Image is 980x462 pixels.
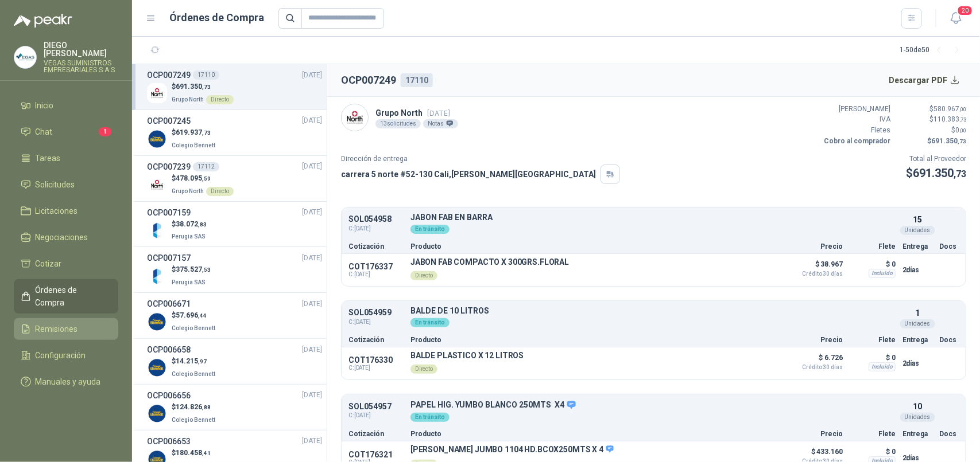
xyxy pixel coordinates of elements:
span: ,73 [959,116,966,123]
span: C: [DATE] [348,411,404,420]
p: IVA [822,114,890,125]
p: $ [172,127,218,138]
div: Unidades [900,226,935,235]
span: 124.826 [176,403,211,411]
span: [DATE] [302,344,322,355]
p: 1 [915,307,920,319]
h3: OCP006653 [147,435,191,448]
span: Licitaciones [36,205,78,217]
span: [DATE] [302,436,322,447]
span: ,00 [959,106,966,112]
a: Cotizar [14,253,118,275]
span: Perugia SAS [172,233,206,240]
a: Configuración [14,344,118,366]
p: Cotización [348,243,404,250]
span: ,00 [959,127,966,134]
div: Directo [206,187,234,196]
img: Company Logo [147,220,167,240]
div: Directo [410,271,437,280]
span: Colegio Bennett [172,142,215,148]
img: Company Logo [147,175,167,195]
span: 1 [99,127,111,136]
img: Company Logo [147,129,167,149]
p: Cobro al comprador [822,136,890,147]
span: Grupo North [172,96,204,103]
p: Docs [939,430,959,437]
p: SOL054959 [348,308,404,317]
p: $ 0 [850,445,896,459]
p: $ [172,448,218,459]
h3: OCP007249 [147,69,191,81]
a: Manuales y ayuda [14,371,118,393]
div: Unidades [900,319,935,328]
p: SOL054957 [348,402,404,411]
p: [PERSON_NAME] JUMBO 1104 HD.BCOX250MTS X 4 [410,445,614,455]
p: BALDE DE 10 LITROS [410,307,896,315]
div: 17112 [193,162,219,171]
p: Producto [410,243,778,250]
span: Colegio Bennett [172,371,215,377]
div: Unidades [900,413,935,422]
p: BALDE PLASTICO X 12 LITROS [410,351,524,360]
h3: OCP006658 [147,343,191,356]
span: 691.350 [931,137,966,145]
p: Precio [785,430,843,437]
a: OCP006656[DATE] Company Logo$124.826,88Colegio Bennett [147,389,322,425]
p: Producto [410,336,778,343]
p: 2 días [902,357,932,370]
img: Company Logo [342,104,368,131]
p: JABON FAB COMPACTO X 300GRS.FLORAL [410,257,569,267]
span: [DATE] [302,299,322,310]
p: Entrega [902,336,932,343]
img: Logo peakr [14,14,72,28]
a: Negociaciones [14,226,118,248]
p: $ [172,264,211,275]
span: 110.383 [933,115,966,123]
span: 619.937 [176,128,211,136]
img: Company Logo [14,46,36,68]
p: 10 [913,400,922,413]
div: 17110 [193,71,219,80]
span: ,41 [202,450,211,456]
span: 580.967 [933,105,966,113]
p: $ [172,173,234,184]
p: Entrega [902,243,932,250]
span: Colegio Bennett [172,325,215,331]
span: ,73 [958,138,966,144]
p: [PERSON_NAME] [822,104,890,115]
p: 2 días [902,263,932,277]
p: $ [897,125,966,136]
h1: Órdenes de Compra [170,10,265,26]
span: Órdenes de Compra [36,284,107,309]
span: C: [DATE] [348,365,404,371]
p: Precio [785,336,843,343]
a: Tareas [14,147,118,169]
span: ,97 [198,358,207,365]
span: C: [DATE] [348,224,404,233]
div: Directo [410,365,437,374]
p: Entrega [902,430,932,437]
img: Company Logo [147,358,167,378]
div: Incluido [869,362,896,371]
span: Crédito 30 días [785,365,843,370]
h3: OCP007239 [147,160,191,173]
div: En tránsito [410,225,450,234]
span: Perugia SAS [172,279,206,285]
span: [DATE] [302,115,322,126]
span: 691.350 [913,166,966,180]
div: Notas [423,119,458,128]
p: $ 38.967 [785,257,843,277]
p: $ [897,104,966,115]
span: Configuración [36,349,86,362]
span: 20 [957,5,973,16]
img: Company Logo [147,83,167,103]
p: 15 [913,213,922,226]
p: $ [897,114,966,125]
span: 0 [955,126,966,134]
span: Tareas [36,152,61,165]
span: [DATE] [302,70,322,81]
p: carrera 5 norte #52-130 Cali , [PERSON_NAME][GEOGRAPHIC_DATA] [341,168,596,181]
a: OCP00723917112[DATE] Company Logo$478.095,59Grupo NorthDirecto [147,160,322,197]
span: ,73 [202,130,211,136]
p: $ [897,136,966,147]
